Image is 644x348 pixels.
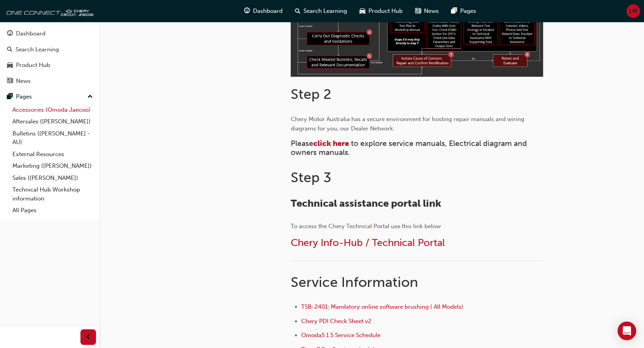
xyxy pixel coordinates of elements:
[9,172,96,184] a: Sales ([PERSON_NAME])
[291,86,332,102] span: Step 2
[451,6,457,16] span: pages-icon
[291,274,418,290] span: Service Information
[291,169,331,186] span: Step 3
[16,61,50,70] div: Product Hub
[238,3,289,19] a: guage-iconDashboard
[3,74,96,88] a: News
[445,3,482,19] a: pages-iconPages
[291,139,313,148] span: Please
[7,30,13,37] span: guage-icon
[3,90,96,104] button: Pages
[7,46,12,53] span: search-icon
[4,3,93,19] img: oneconnect
[618,322,636,340] div: Open Intercom Messenger
[304,7,347,16] span: Search Learning
[9,104,96,116] a: Accessories (Omoda Jaecoo)
[409,3,445,19] a: news-iconNews
[9,148,96,160] a: External Resources
[627,4,640,18] button: LM
[7,62,13,69] span: car-icon
[295,6,300,16] span: search-icon
[313,139,349,148] a: click here
[291,237,445,249] a: Chery Info-Hub / Technical Portal
[424,7,439,16] span: News
[3,58,96,72] a: Product Hub
[629,7,637,16] span: LM
[3,25,96,90] button: DashboardSearch LearningProduct HubNews
[301,318,372,325] a: Chery PDI Check Sheet v2
[16,29,45,38] div: Dashboard
[87,92,93,102] span: up-icon
[3,42,96,57] a: Search Learning
[415,6,421,16] span: news-icon
[9,116,96,128] a: Aftersales ([PERSON_NAME])
[291,139,529,157] span: to explore service manuals, Electrical diagram and owners manuals.
[7,78,13,85] span: news-icon
[289,3,353,19] a: search-iconSearch Learning
[3,26,96,41] a: Dashboard
[360,6,365,16] span: car-icon
[244,6,250,16] span: guage-icon
[253,7,283,16] span: Dashboard
[291,116,526,132] span: Chery Motor Australia has a secure environment for hosting repair manuals and wiring diagrams for...
[9,184,96,204] a: Technical Hub Workshop information
[86,332,91,342] span: prev-icon
[291,223,441,230] span: To access the Chery Technical Portal use this link below
[291,197,441,209] span: Technical assistance portal link
[9,160,96,172] a: Marketing ([PERSON_NAME])
[16,45,59,54] div: Search Learning
[9,204,96,216] a: All Pages
[7,93,13,100] span: pages-icon
[16,77,31,86] div: News
[301,332,380,339] a: Omoda5 1.5 Service Schedule
[460,7,476,16] span: Pages
[353,3,409,19] a: car-iconProduct Hub
[301,303,463,310] a: TSB-2401: Mandatory online software brushing ( All Models)
[9,128,96,148] a: Bulletins ([PERSON_NAME] - AU)
[368,7,403,16] span: Product Hub
[16,92,32,101] div: Pages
